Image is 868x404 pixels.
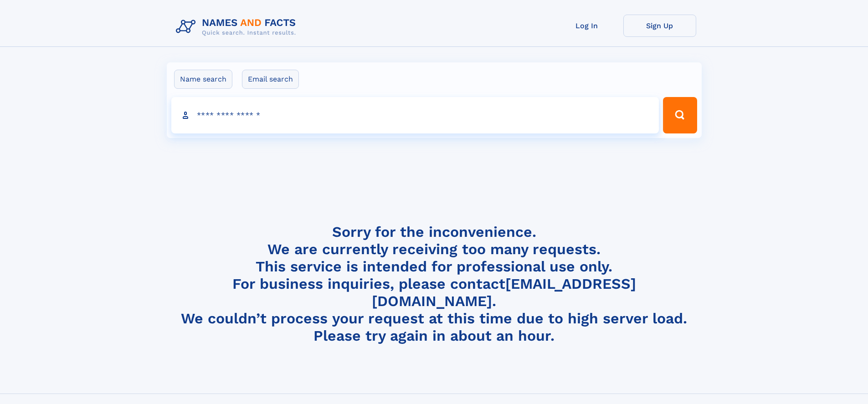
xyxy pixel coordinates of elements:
[172,15,303,39] img: Logo Names and Facts
[663,97,697,133] button: Search Button
[174,70,232,89] label: Name search
[623,15,696,37] a: Sign Up
[550,15,623,37] a: Log In
[171,97,659,133] input: search input
[172,223,696,345] h4: Sorry for the inconvenience. We are currently receiving too many requests. This service is intend...
[372,275,636,310] a: [EMAIL_ADDRESS][DOMAIN_NAME]
[242,70,299,89] label: Email search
